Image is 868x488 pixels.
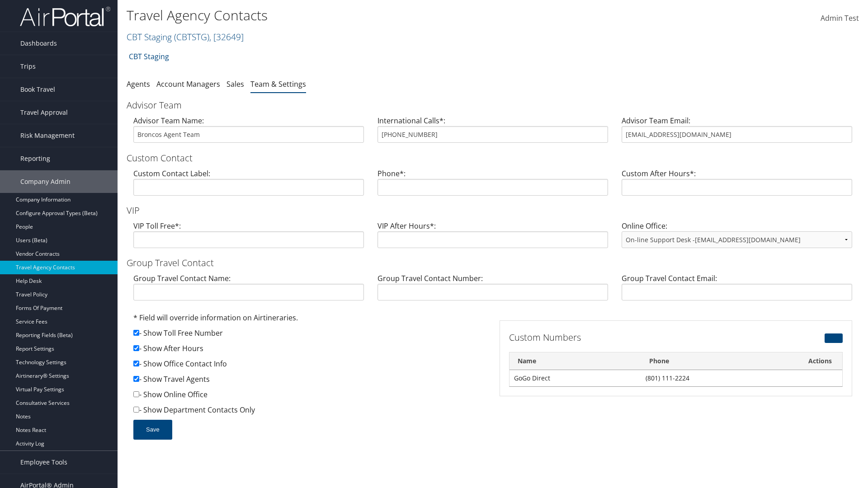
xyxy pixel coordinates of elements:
div: Custom After Hours*: [615,168,859,203]
h3: Advisor Team [127,99,859,112]
span: Trips [20,55,36,78]
a: Agents [127,79,150,89]
div: - Show After Hours [133,343,486,358]
a: Team & Settings [250,79,306,89]
div: - Show Travel Agents [133,374,486,389]
div: - Show Online Office [133,389,486,404]
div: International Calls*: [371,115,615,150]
button: Save [133,420,172,440]
div: Group Travel Contact Number: [371,273,615,308]
div: Phone*: [371,168,615,203]
a: CBT Staging [129,47,169,66]
th: Phone: activate to sort column ascending [641,352,798,370]
h3: Group Travel Contact [127,257,859,269]
th: Actions: activate to sort column ascending [798,352,842,370]
span: Employee Tools [20,451,67,474]
div: - Show Toll Free Number [133,328,486,343]
div: - Show Office Contact Info [133,358,486,374]
h1: Travel Agency Contacts [127,6,615,25]
span: , [ 32649 ] [209,31,244,43]
a: Sales [226,79,244,89]
span: Risk Management [20,124,75,147]
td: GoGo Direct [509,370,641,386]
span: Reporting [20,147,50,170]
h3: Custom Numbers [509,331,729,344]
div: - Show Department Contacts Only [133,404,486,420]
div: Advisor Team Email: [615,115,859,150]
span: Dashboards [20,32,57,55]
div: * Field will override information on Airtineraries. [133,312,486,328]
span: Company Admin [20,170,71,193]
div: Custom Contact Label: [127,168,371,203]
th: Name: activate to sort column descending [509,352,641,370]
h3: Custom Contact [127,152,859,164]
div: VIP Toll Free*: [127,221,371,255]
span: Admin Test [821,13,859,23]
a: CBT Staging [127,31,244,43]
div: Online Office: [615,221,859,255]
td: (801) 111-2224 [641,370,798,386]
img: airportal-logo.png [20,6,110,27]
div: VIP After Hours*: [371,221,615,255]
h3: VIP [127,204,859,217]
span: ( CBTSTG ) [174,31,209,43]
a: Admin Test [821,5,859,33]
div: Group Travel Contact Name: [127,273,371,308]
span: Book Travel [20,78,55,101]
div: Advisor Team Name: [127,115,371,150]
a: Account Managers [156,79,220,89]
span: Travel Approval [20,101,68,124]
div: Group Travel Contact Email: [615,273,859,308]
